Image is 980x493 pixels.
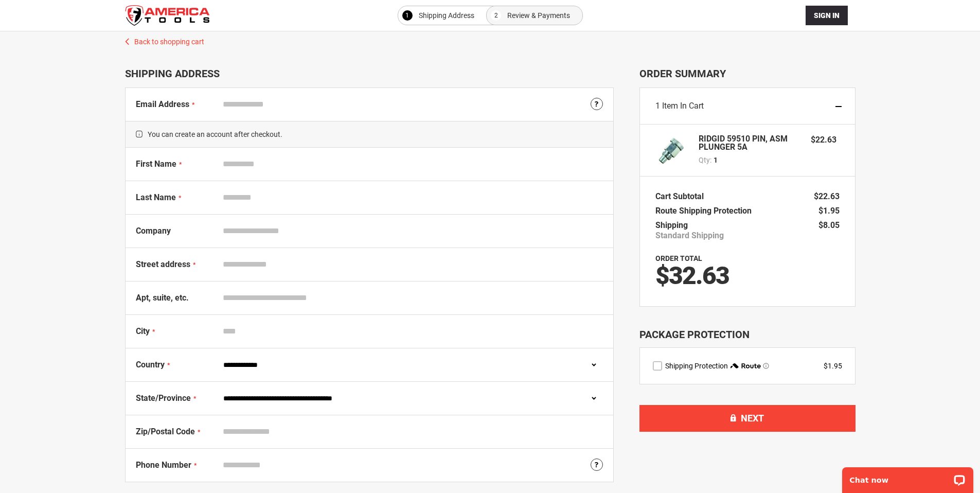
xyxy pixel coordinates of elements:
[115,31,866,47] a: Back to shopping cart
[136,259,190,269] span: Street address
[125,5,210,26] a: store logo
[655,220,688,230] span: Shipping
[125,5,210,26] img: America Tools
[136,226,171,236] span: Company
[136,99,189,109] span: Email Address
[125,67,614,80] div: Shipping Address
[494,9,498,22] span: 2
[655,135,686,166] img: RIDGID 59510 PIN, ASM PLUNGER 5A
[136,360,165,369] span: Country
[639,67,856,80] span: Order Summary
[655,189,709,204] th: Cart Subtotal
[136,326,150,336] span: City
[419,9,474,22] span: Shipping Address
[136,393,191,403] span: State/Province
[655,101,660,111] span: 1
[655,231,724,241] span: Standard Shipping
[835,461,980,493] iframe: LiveChat chat widget
[136,293,189,303] span: Apt, suite, etc.
[405,9,409,22] span: 1
[136,427,195,436] span: Zip/Postal Code
[814,191,840,201] span: $22.63
[741,413,764,424] span: Next
[806,6,848,25] button: Sign In
[136,460,191,470] span: Phone Number
[126,121,613,148] span: You can create an account after checkout.
[714,155,718,165] span: 1
[136,159,176,169] span: First Name
[763,363,769,369] span: Learn more
[655,254,702,262] strong: Order Total
[699,156,710,164] span: Qty
[814,11,840,20] span: Sign In
[653,361,842,371] div: route shipping protection selector element
[699,135,801,151] strong: RIDGID 59510 PIN, ASM PLUNGER 5A
[655,261,729,290] span: $32.63
[662,101,704,111] span: Item in Cart
[136,192,176,202] span: Last Name
[655,204,757,218] th: Route Shipping Protection
[507,9,570,22] span: Review & Payments
[818,220,840,230] span: $8.05
[665,362,728,370] span: Shipping Protection
[818,206,840,216] span: $1.95
[639,327,856,342] div: Package Protection
[824,361,842,371] div: $1.95
[811,135,836,145] span: $22.63
[639,405,856,432] button: Next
